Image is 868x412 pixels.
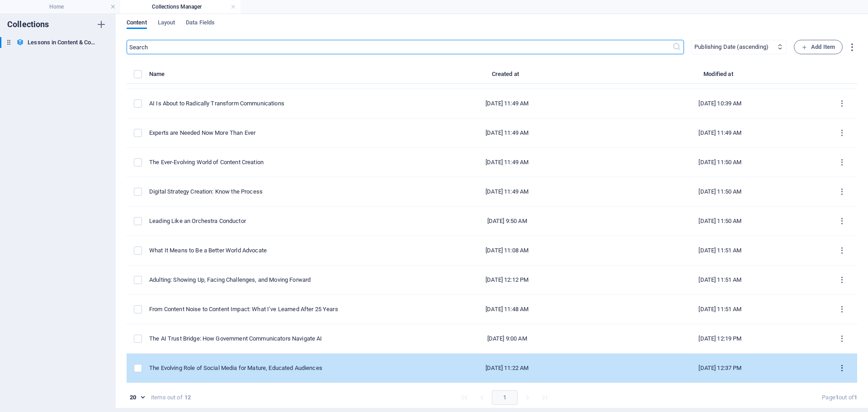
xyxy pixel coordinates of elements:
[408,217,606,225] div: [DATE] 9:50 AM
[794,40,843,54] button: Add Item
[149,276,393,284] div: Adulting: Showing Up, Facing Challenges, and Moving Forward
[149,69,401,84] th: Name
[822,393,857,402] div: Page out of
[186,17,215,30] span: Data Fields
[621,188,819,196] div: [DATE] 11:50 AM
[401,69,613,84] th: Created at
[149,364,393,372] div: The Evolving Role of Social Media for Mature, Educated Audiences
[408,188,606,196] div: [DATE] 11:49 AM
[456,390,553,405] nav: pagination navigation
[149,129,393,137] div: Experts are Needed Now More Than Ever
[127,17,147,30] span: Content
[621,335,819,343] div: [DATE] 12:19 PM
[408,246,606,255] div: [DATE] 11:08 AM
[149,305,393,313] div: From Content Noise to Content Impact: What I’ve Learned After 25 Years
[96,19,107,30] i: Create new collection
[7,19,49,30] h6: Collections
[621,217,819,225] div: [DATE] 11:50 AM
[151,393,183,402] div: items out of
[28,37,95,48] h6: Lessons in Content & Communications
[492,390,518,405] button: page 1
[120,2,241,12] h4: Collections Manager
[621,158,819,166] div: [DATE] 11:50 AM
[149,335,393,343] div: The AI Trust Bridge: How Government Communicators Navigate AI
[408,129,606,137] div: [DATE] 11:49 AM
[613,69,826,84] th: Modified at
[621,99,819,108] div: [DATE] 10:39 AM
[149,99,393,108] div: AI Is About to Radically Transform Communications
[408,305,606,313] div: [DATE] 11:48 AM
[184,393,191,402] strong: 12
[854,394,857,401] strong: 1
[621,276,819,284] div: [DATE] 11:51 AM
[408,276,606,284] div: [DATE] 12:12 PM
[408,335,606,343] div: [DATE] 9:00 AM
[621,364,819,372] div: [DATE] 12:37 PM
[149,217,393,225] div: Leading Like an Orchestra Conductor
[835,394,839,401] strong: 1
[802,42,835,52] span: Add Item
[127,40,672,54] input: Search
[127,393,147,402] div: 20
[149,158,393,166] div: The Ever-Evolving World of Content Creation
[621,305,819,313] div: [DATE] 11:51 AM
[408,158,606,166] div: [DATE] 11:49 AM
[149,246,393,255] div: What It Means to Be a Better World Advocate
[408,99,606,108] div: [DATE] 11:49 AM
[621,246,819,255] div: [DATE] 11:51 AM
[621,129,819,137] div: [DATE] 11:49 AM
[158,17,175,30] span: Layout
[149,188,393,196] div: Digital Strategy Creation: Know the Process
[127,15,857,383] table: items list
[408,364,606,372] div: [DATE] 11:22 AM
